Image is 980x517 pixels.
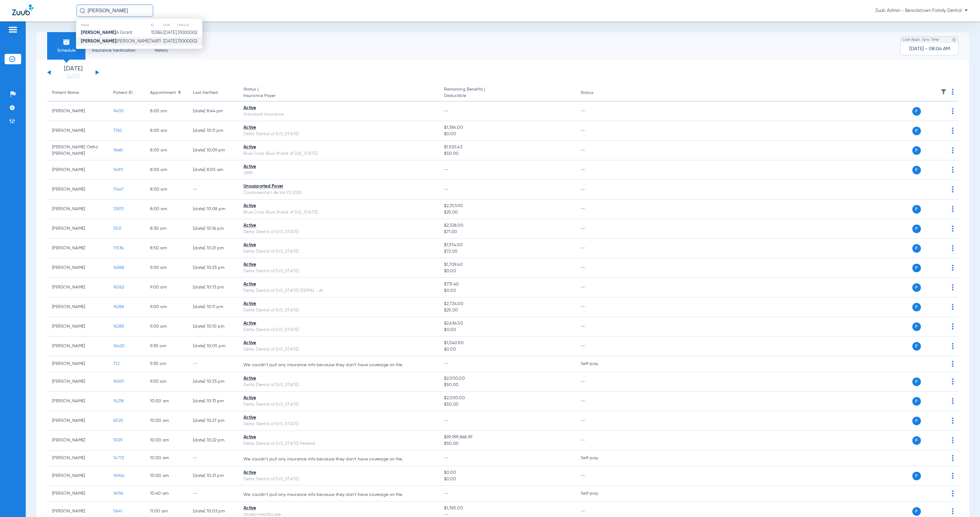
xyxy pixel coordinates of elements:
span: 712 [113,362,119,366]
td: 9:50 AM [145,372,188,392]
span: $72.00 [444,248,571,255]
td: 10:00 AM [145,411,188,431]
th: Status [576,84,617,102]
td: -- [576,219,617,239]
img: group-dot-blue.svg [952,361,954,367]
div: Blue Cross Blue Shield of [US_STATE] [243,151,434,157]
img: Search Icon [80,8,85,13]
td: 9:00 AM [145,317,188,337]
span: 9400 [113,109,124,113]
div: Active [243,434,434,441]
td: [DATE] 10:13 PM [188,278,239,297]
span: 16661 [113,148,123,152]
td: [DATE] 8:44 PM [188,102,239,121]
span: $1,709.40 [444,262,571,268]
td: 31000002 [177,28,202,37]
td: [DATE] 10:21 PM [188,466,239,486]
td: 9:00 AM [145,297,188,317]
div: Active [243,203,434,209]
span: $2,000.00 [444,395,571,401]
td: 8:00 AM [145,121,188,141]
a: [DATE] [55,73,92,79]
td: 31000002 [177,37,202,46]
span: P [912,342,921,351]
td: -- [576,160,617,180]
span: P [912,303,921,311]
span: $1,384.00 [444,125,571,131]
td: -- [188,450,239,466]
td: -- [576,317,617,337]
img: group-dot-blue.svg [952,147,954,153]
span: 7182 [113,128,122,133]
span: -- [444,456,449,460]
td: [DATE] 10:22 PM [188,431,239,450]
div: Active [243,395,434,401]
span: 5929 [113,438,123,442]
span: P [912,283,921,292]
div: Delta Dental of [US_STATE] (DDPA) - AI [243,288,434,294]
div: Active [243,375,434,382]
td: [PERSON_NAME] [47,450,108,466]
span: History [147,47,176,54]
span: P [912,146,921,155]
img: group-dot-blue.svg [952,284,954,290]
span: P [912,225,921,233]
span: 16285 [113,324,124,329]
li: [DATE] [55,66,92,79]
span: P [912,322,921,331]
span: A Grant [81,30,133,35]
th: Office ID [177,22,202,28]
span: P [912,166,921,174]
span: 14772 [113,456,124,460]
td: -- [576,431,617,450]
td: [DATE] 10:10 PM [188,317,239,337]
div: Last Verified [193,90,218,96]
th: Status | [239,84,439,102]
span: 11447 [113,187,124,192]
td: -- [188,356,239,372]
img: group-dot-blue.svg [952,128,954,134]
div: UMR [243,170,434,177]
div: Delta Dental of [US_STATE] [243,382,434,388]
img: group-dot-blue.svg [952,437,954,443]
span: -- [444,109,449,113]
div: Delta Dental of [US_STATE] [243,327,434,333]
div: Appointment [150,90,183,96]
div: Delta Dental of [US_STATE] Federal [243,441,434,447]
div: Last Verified [193,90,234,96]
span: $71.00 [444,229,571,235]
th: DOB [163,22,177,28]
img: group-dot-blue.svg [952,167,954,173]
td: 10:00 AM [145,466,188,486]
td: -- [576,466,617,486]
span: $1,040.80 [444,340,571,346]
div: Delta Dental of [US_STATE] [243,268,434,274]
td: [DATE] 10:11 PM [188,121,239,141]
input: Search for patients [77,5,153,17]
td: -- [576,297,617,317]
span: 16286 [113,305,124,309]
td: [DATE] 10:21 PM [188,239,239,258]
td: -- [576,278,617,297]
span: 11536 [113,246,123,250]
td: [PERSON_NAME] [47,239,108,258]
td: [PERSON_NAME] [47,466,108,486]
span: Schedule [52,47,81,54]
span: P [912,107,921,116]
span: $50.00 [444,441,571,447]
td: [PERSON_NAME] [47,180,108,199]
td: [DATE] 10:08 PM [188,199,239,219]
td: Self-pay [576,450,617,466]
td: 8:00 AM [145,199,188,219]
td: [DATE] 10:23 PM [188,258,239,278]
span: P [912,205,921,214]
p: We couldn’t pull any insurance info because they don’t have coverage on file. [243,457,434,461]
td: [DATE] 10:16 PM [188,219,239,239]
td: 15384 [151,28,163,37]
td: [DATE] [163,37,177,46]
td: 8:30 AM [145,219,188,239]
td: Self-pay [576,486,617,502]
span: P [912,507,921,516]
img: group-dot-blue.svg [952,89,954,95]
div: Active [243,222,434,229]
